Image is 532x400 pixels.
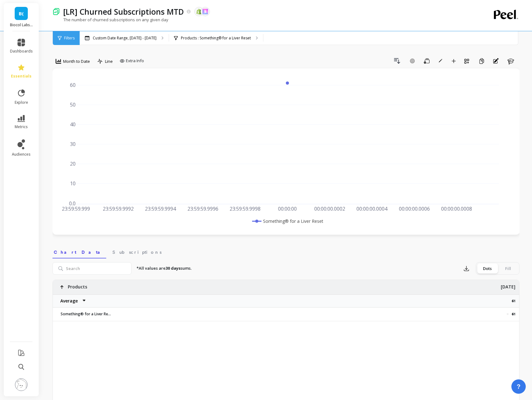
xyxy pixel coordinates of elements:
p: 61 [512,312,515,317]
input: Search [52,262,132,275]
p: Products [68,280,87,290]
span: Filters [64,36,75,41]
img: api.shopify.svg [196,9,202,14]
span: Month to Date [63,58,90,64]
span: Subscriptions [112,249,162,255]
span: explore [15,100,28,105]
p: The number of churned subscriptions on any given day [52,17,168,22]
span: ? [517,382,520,391]
p: 61 [512,298,519,303]
p: Products : Something® for a Liver Reset [181,36,251,41]
span: Line [105,58,113,64]
p: Custom Date Range, [DATE] - [DATE] [93,36,157,41]
strong: 30 days [166,265,181,271]
p: *All values are sums. [137,265,191,272]
p: Something® for a Liver Reset [57,312,112,317]
p: Biocol Labs (US) [10,22,33,27]
span: Extra Info [126,58,144,64]
span: audiences [12,152,31,157]
button: ? [511,379,526,394]
div: Fill [498,263,518,273]
span: metrics [15,124,28,129]
p: [DATE] [501,280,515,290]
span: essentials [11,74,32,79]
img: profile picture [15,378,27,391]
span: Chart Data [54,249,105,255]
span: dashboards [10,49,33,54]
img: header icon [52,8,60,15]
nav: Tabs [52,244,520,258]
span: B( [19,10,24,17]
p: [LR] Churned Subscriptions MTD [63,6,184,17]
div: Dots [477,263,498,273]
img: api.skio.svg [202,9,208,14]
